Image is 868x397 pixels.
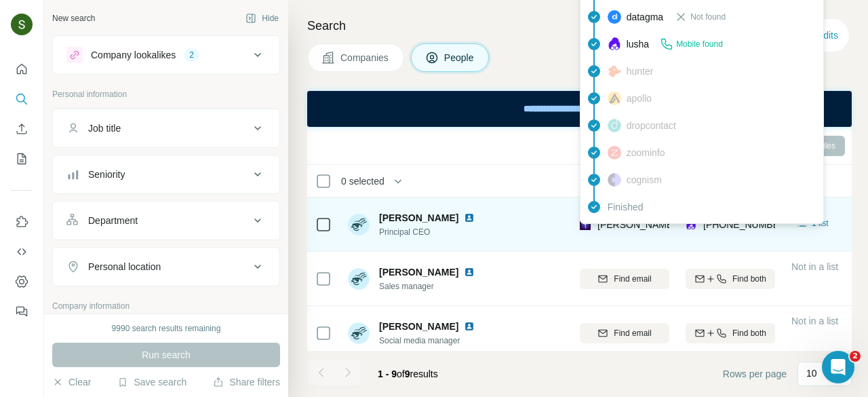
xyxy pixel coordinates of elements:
[88,260,161,273] div: Personal location
[627,37,649,51] span: lusha
[11,57,33,81] button: Quick start
[379,226,480,238] span: Principal CEO
[52,300,280,312] p: Company information
[627,119,676,132] span: dropcontact
[11,210,33,234] button: Use Surfe on LinkedIn
[341,174,384,188] span: 0 selected
[686,269,775,289] button: Find both
[723,367,787,381] span: Rows per page
[11,87,33,111] button: Search
[614,327,651,339] span: Find email
[11,269,33,294] button: Dashboard
[52,88,280,100] p: Personal information
[340,51,390,64] span: Companies
[464,321,475,332] img: LinkedIn logo
[627,64,654,78] span: hunter
[11,299,33,324] button: Feedback
[397,368,405,379] span: of
[614,273,651,285] span: Find email
[213,375,280,389] button: Share filters
[348,268,370,290] img: Avatar
[91,48,176,62] div: Company lookalikes
[379,265,458,279] span: [PERSON_NAME]
[378,368,438,379] span: results
[627,10,663,24] span: datagma
[52,12,95,24] div: New search
[53,250,279,283] button: Personal location
[608,119,621,132] img: provider dropcontact logo
[52,375,91,389] button: Clear
[88,214,138,227] div: Department
[676,38,723,50] span: Mobile found
[580,269,669,289] button: Find email
[184,49,199,61] div: 2
[822,351,854,383] iframe: Intercom live chat
[236,8,288,29] button: Hide
[686,323,775,343] button: Find both
[53,158,279,191] button: Seniority
[11,147,33,171] button: My lists
[627,92,652,105] span: apollo
[608,146,621,159] img: provider zoominfo logo
[608,200,644,214] span: Finished
[608,173,621,187] img: provider cognism logo
[88,121,121,135] div: Job title
[732,273,766,285] span: Find both
[686,218,696,231] img: provider lusha logo
[405,368,410,379] span: 9
[378,368,397,379] span: 1 - 9
[53,39,279,71] button: Company lookalikes2
[379,280,480,292] span: Sales manager
[11,117,33,141] button: Enrich CSV
[812,217,829,229] span: 1 list
[88,168,125,181] div: Seniority
[608,92,621,105] img: provider apollo logo
[444,51,475,64] span: People
[379,335,480,347] span: Social media manager
[580,218,591,231] img: provider leadmagic logo
[112,322,221,335] div: 9990 search results remaining
[11,14,33,35] img: Avatar
[850,351,861,362] span: 2
[53,204,279,237] button: Department
[307,91,852,127] iframe: Banner
[791,261,838,272] span: Not in a list
[732,327,766,339] span: Find both
[597,219,836,230] span: [PERSON_NAME][EMAIL_ADDRESS][DOMAIN_NAME]
[379,211,458,225] span: [PERSON_NAME]
[348,214,370,235] img: Avatar
[627,146,665,159] span: zoominfo
[806,366,817,380] p: 10
[627,173,662,187] span: cognism
[307,16,852,35] h4: Search
[11,240,33,264] button: Use Surfe API
[608,37,621,51] img: provider lusha logo
[703,219,789,230] span: [PHONE_NUMBER]
[791,316,838,326] span: Not in a list
[690,11,726,23] span: Not found
[580,323,669,343] button: Find email
[53,112,279,145] button: Job title
[464,212,475,223] img: LinkedIn logo
[608,10,621,24] img: provider datagma logo
[117,375,186,389] button: Save search
[348,322,370,344] img: Avatar
[464,267,475,278] img: LinkedIn logo
[608,65,621,77] img: provider hunter logo
[379,320,458,333] span: [PERSON_NAME]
